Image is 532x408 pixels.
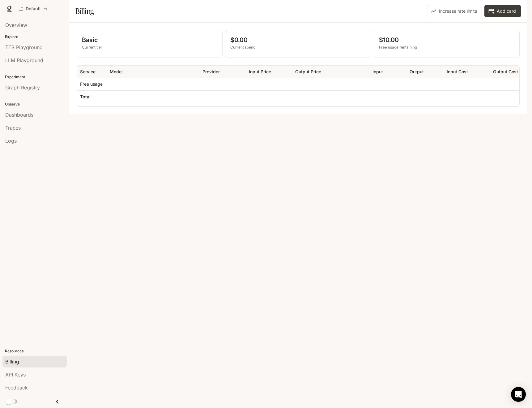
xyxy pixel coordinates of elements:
button: All workspaces [16,2,50,15]
div: Output Price [295,69,321,74]
div: Input [372,69,383,74]
div: Input Price [249,69,271,74]
p: Basic [82,35,217,45]
p: Free usage remaining [379,45,514,50]
h6: Total [80,94,91,100]
p: Free usage [80,81,103,87]
div: Model [110,69,123,74]
div: Open Intercom Messenger [511,387,526,402]
button: Add card [484,5,521,17]
h1: Billing [75,5,94,17]
p: Default [26,6,41,11]
div: Input Cost [447,69,468,74]
button: Increase rate limits [427,5,482,17]
p: $0.00 [230,35,366,45]
div: Service [80,69,96,74]
div: Output Cost [493,69,518,74]
div: Output [410,69,424,74]
p: $10.00 [379,35,514,45]
p: Current spend [230,45,366,50]
p: Current tier [82,45,217,50]
div: Provider [202,69,220,74]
